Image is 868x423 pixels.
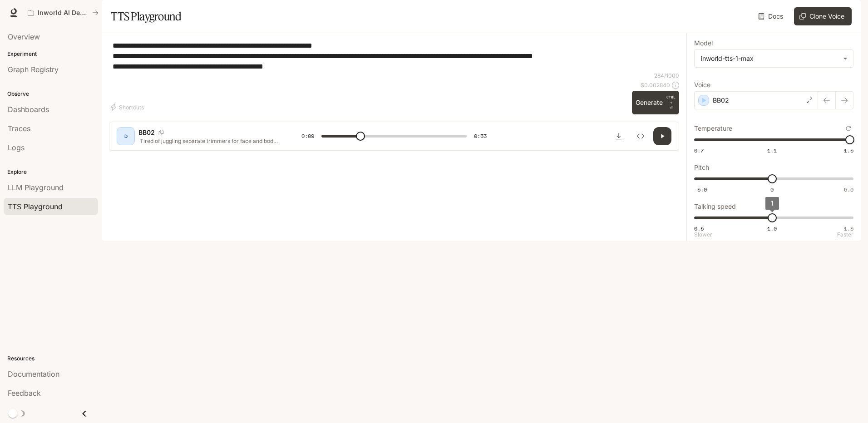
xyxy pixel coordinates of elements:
[844,186,853,193] span: 5.0
[843,123,853,133] button: Reset to default
[756,7,787,25] a: Docs
[694,225,704,232] span: 0.5
[109,100,148,114] button: Shortcuts
[694,40,713,46] p: Model
[770,186,774,193] span: 0
[631,127,650,145] button: Inspect
[695,50,853,67] div: inworld-tts-1-max
[38,9,89,17] p: Inworld AI Demos
[118,129,133,143] div: D
[844,225,853,232] span: 1.5
[694,232,712,237] p: Slower
[111,7,181,25] h1: TTS Playground
[610,127,628,145] button: Download audio
[694,125,732,132] p: Temperature
[694,186,707,193] span: -5.0
[694,147,704,154] span: 0.7
[844,147,853,154] span: 1.5
[694,82,710,88] p: Voice
[767,225,777,232] span: 1.0
[138,128,155,137] p: BB02
[666,94,676,111] p: ⏎
[837,232,853,237] p: Faster
[632,91,679,114] button: GenerateCTRL +⏎
[641,81,670,89] p: $ 0.002840
[155,130,168,135] button: Copy Voice ID
[713,96,729,105] p: BB02
[767,147,777,154] span: 1.1
[701,54,838,63] div: inworld-tts-1-max
[301,132,314,141] span: 0:09
[771,199,774,207] span: 1
[474,132,487,141] span: 0:33
[138,137,280,145] p: ​ Tired of juggling separate trimmers for face and body? This 2-in-1 trimmer’s a total game-chang...
[694,164,709,171] p: Pitch
[24,4,103,22] button: All workspaces
[794,7,852,25] button: Clone Voice
[654,72,679,79] p: 284 / 1000
[694,203,736,210] p: Talking speed
[666,94,676,105] p: CTRL +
